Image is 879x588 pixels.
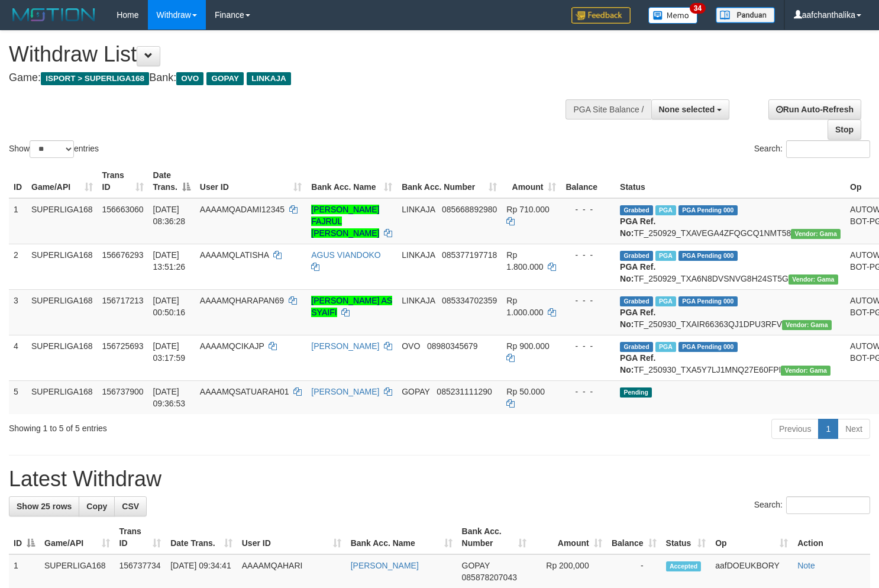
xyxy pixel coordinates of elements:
b: PGA Ref. No: [620,353,655,374]
span: 156737900 [102,387,144,396]
td: TF_250929_TXA6N8DVSNVG8H24ST5G [615,244,845,289]
span: Rp 900.000 [506,341,549,351]
td: 5 [9,380,27,414]
td: SUPERLIGA168 [27,335,98,380]
a: Show 25 rows [9,496,79,516]
th: Balance [561,164,615,198]
td: TF_250930_TXAIR66363QJ1DPU3RFV [615,289,845,335]
span: Grabbed [620,342,653,352]
span: OVO [176,72,203,85]
div: - - - [565,295,610,306]
span: Accepted [666,561,702,571]
span: CSV [122,502,139,511]
a: Stop [828,119,861,140]
img: Button%20Memo.svg [648,7,698,24]
td: 2 [9,244,27,289]
b: PGA Ref. No: [620,217,655,238]
a: Next [838,419,870,439]
span: Copy 085878207043 to clipboard [462,573,517,582]
span: LINKAJA [402,205,435,214]
span: PGA Pending [678,205,738,215]
span: Marked by aafnonsreyleab [655,296,676,306]
th: User ID: activate to sort column ascending [195,164,306,198]
th: Bank Acc. Name: activate to sort column ascending [346,521,457,554]
td: SUPERLIGA168 [27,244,98,289]
td: 3 [9,289,27,335]
td: SUPERLIGA168 [27,289,98,335]
a: Run Auto-Refresh [768,99,861,119]
td: SUPERLIGA168 [27,380,98,414]
th: Game/API: activate to sort column ascending [27,164,98,198]
span: Copy 08980345679 to clipboard [427,341,478,351]
td: SUPERLIGA168 [27,198,98,244]
span: Copy 085377197718 to clipboard [442,250,497,260]
span: 34 [690,3,706,14]
input: Search: [786,496,870,514]
div: Showing 1 to 5 of 5 entries [9,418,357,434]
span: None selected [659,105,715,114]
span: AAAAMQCIKAJP [200,341,264,351]
td: 4 [9,335,27,380]
button: None selected [651,99,730,119]
a: Note [797,561,815,570]
h1: Latest Withdraw [9,467,870,491]
img: Feedback.jpg [571,7,631,24]
span: Rp 1.000.000 [506,296,543,317]
span: LINKAJA [247,72,291,85]
h4: Game: Bank: [9,72,574,84]
div: - - - [565,340,610,352]
span: [DATE] 13:51:26 [153,250,186,272]
span: Vendor URL: https://trx31.1velocity.biz [782,320,832,330]
span: Grabbed [620,296,653,306]
a: [PERSON_NAME] AS SYAIFI [311,296,392,317]
span: [DATE] 00:50:16 [153,296,186,317]
span: AAAAMQLATISHA [200,250,269,260]
th: Status: activate to sort column ascending [661,521,711,554]
b: PGA Ref. No: [620,262,655,283]
th: User ID: activate to sort column ascending [237,521,346,554]
th: Bank Acc. Name: activate to sort column ascending [306,164,397,198]
span: Copy 085231111290 to clipboard [437,387,492,396]
span: Vendor URL: https://trx31.1velocity.biz [781,366,830,376]
span: Marked by aafnonsreyleab [655,342,676,352]
div: PGA Site Balance / [565,99,651,119]
span: Rp 710.000 [506,205,549,214]
div: - - - [565,249,610,261]
span: Grabbed [620,251,653,261]
span: Pending [620,387,652,398]
span: 156717213 [102,296,144,305]
b: PGA Ref. No: [620,308,655,329]
th: Status [615,164,845,198]
span: OVO [402,341,420,351]
span: Rp 50.000 [506,387,545,396]
input: Search: [786,140,870,158]
select: Showentries [30,140,74,158]
th: Date Trans.: activate to sort column ascending [166,521,237,554]
div: - - - [565,386,610,398]
span: [DATE] 08:36:28 [153,205,186,226]
span: ISPORT > SUPERLIGA168 [41,72,149,85]
a: [PERSON_NAME] [311,387,379,396]
a: [PERSON_NAME] [351,561,419,570]
th: Amount: activate to sort column ascending [531,521,607,554]
th: Bank Acc. Number: activate to sort column ascending [397,164,502,198]
span: 156676293 [102,250,144,260]
span: GOPAY [462,561,490,570]
span: Copy [86,502,107,511]
span: Marked by aafsoycanthlai [655,251,676,261]
th: Date Trans.: activate to sort column descending [148,164,195,198]
span: Copy 085668892980 to clipboard [442,205,497,214]
label: Show entries [9,140,99,158]
td: TF_250929_TXAVEGA4ZFQGCQ1NMT58 [615,198,845,244]
th: Trans ID: activate to sort column ascending [115,521,166,554]
span: AAAAMQHARAPAN69 [200,296,284,305]
a: [PERSON_NAME] [311,341,379,351]
th: ID: activate to sort column descending [9,521,40,554]
span: Grabbed [620,205,653,215]
th: Bank Acc. Number: activate to sort column ascending [457,521,531,554]
span: 156663060 [102,205,144,214]
span: Vendor URL: https://trx31.1velocity.biz [788,274,838,285]
span: 156725693 [102,341,144,351]
span: Marked by aafchhiseyha [655,205,676,215]
img: MOTION_logo.png [9,6,99,24]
